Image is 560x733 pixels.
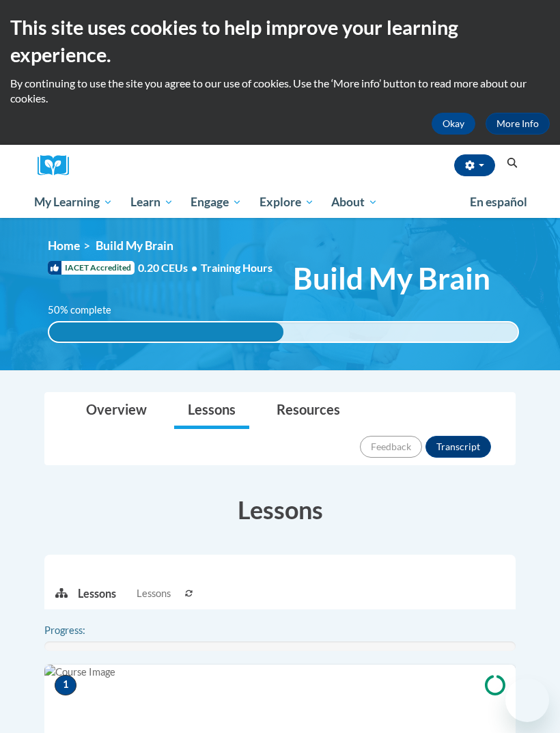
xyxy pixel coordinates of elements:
p: Lessons [78,586,116,601]
span: Build My Brain [96,238,173,253]
a: Cox Campus [38,155,79,176]
button: Account Settings [454,154,495,176]
span: 1 [55,675,76,695]
span: • [191,261,197,274]
label: Progress: [44,623,123,638]
a: Learn [122,186,182,218]
a: My Learning [25,186,122,218]
div: Main menu [24,186,536,218]
img: Logo brand [38,155,79,176]
button: Feedback [360,436,422,458]
span: 0.20 CEUs [138,260,201,275]
button: Transcript [425,436,491,458]
h3: Lessons [44,493,516,527]
span: Learn [130,194,173,210]
button: Okay [432,113,475,135]
span: Engage [191,194,242,210]
a: Explore [251,186,323,218]
span: Build My Brain [293,260,490,296]
a: Home [48,238,80,253]
a: Lessons [174,393,249,429]
a: Resources [263,393,354,429]
button: Search [502,155,522,171]
span: En español [470,195,527,209]
a: Engage [182,186,251,218]
span: Lessons [137,586,171,601]
label: 50% complete [48,303,126,318]
span: My Learning [34,194,113,210]
a: En español [461,188,536,217]
h2: This site uses cookies to help improve your learning experience. [10,14,550,69]
span: About [331,194,378,210]
span: Explore [260,194,314,210]
span: IACET Accredited [48,261,135,275]
a: More Info [486,113,550,135]
span: Training Hours [201,261,272,274]
p: By continuing to use the site you agree to our use of cookies. Use the ‘More info’ button to read... [10,76,550,106]
a: About [323,186,387,218]
div: 50% complete [49,322,283,342]
iframe: Botón para iniciar la ventana de mensajería [505,678,549,722]
a: Overview [72,393,160,429]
